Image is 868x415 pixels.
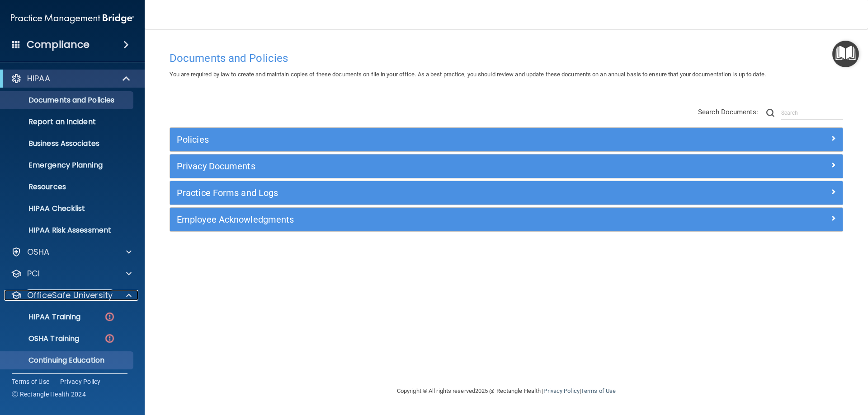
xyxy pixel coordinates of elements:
[12,390,86,399] span: Ⓒ Rectangle Health 2024
[177,161,668,171] h5: Privacy Documents
[177,135,668,145] h5: Policies
[170,52,843,64] h4: Documents and Policies
[27,73,50,84] p: HIPAA
[11,247,132,257] a: OSHA
[341,377,671,406] div: Copyright © All rights reserved 2025 @ Rectangle Health | |
[832,41,859,67] button: Open Resource Center
[27,247,50,257] p: OSHA
[6,139,129,148] p: Business Associates
[581,387,616,394] a: Terms of Use
[11,268,132,279] a: PCI
[6,117,129,126] p: Report an Incident
[6,356,129,365] p: Continuing Education
[177,159,836,173] a: Privacy Documents
[27,268,40,279] p: PCI
[177,214,668,224] h5: Employee Acknowledgments
[12,377,49,386] a: Terms of Use
[104,311,115,322] img: danger-circle.6113f641.png
[177,186,836,200] a: Practice Forms and Logs
[27,290,113,301] p: OfficeSafe University
[104,333,115,344] img: danger-circle.6113f641.png
[177,212,836,227] a: Employee Acknowledgments
[170,71,766,78] span: You are required by law to create and maintain copies of these documents on file in your office. ...
[11,9,134,28] img: PMB logo
[543,387,579,394] a: Privacy Policy
[698,108,758,116] span: Search Documents:
[6,204,129,213] p: HIPAA Checklist
[6,312,80,322] p: HIPAA Training
[6,96,129,105] p: Documents and Policies
[11,73,131,84] a: HIPAA
[6,182,129,191] p: Resources
[27,38,90,51] h4: Compliance
[766,109,774,117] img: ic-search.3b580494.png
[781,106,843,120] input: Search
[6,161,129,170] p: Emergency Planning
[177,188,668,198] h5: Practice Forms and Logs
[6,334,79,343] p: OSHA Training
[177,132,836,147] a: Policies
[6,226,129,235] p: HIPAA Risk Assessment
[60,377,101,386] a: Privacy Policy
[11,290,132,301] a: OfficeSafe University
